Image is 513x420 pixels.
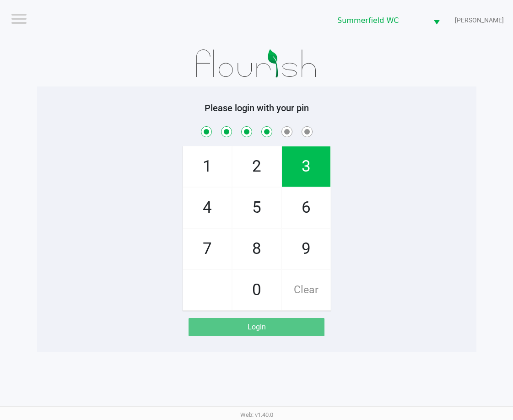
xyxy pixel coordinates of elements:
[282,270,330,310] span: Clear
[183,146,232,187] span: 1
[428,10,445,31] button: Select
[232,270,281,310] span: 0
[183,188,232,228] span: 4
[240,411,273,418] span: Web: v1.40.0
[282,146,330,187] span: 3
[455,16,504,25] span: [PERSON_NAME]
[183,229,232,269] span: 7
[232,146,281,187] span: 2
[282,188,330,228] span: 6
[337,15,422,26] span: Summerfield WC
[232,188,281,228] span: 5
[44,102,470,113] h5: Please login with your pin
[232,229,281,269] span: 8
[282,229,330,269] span: 9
